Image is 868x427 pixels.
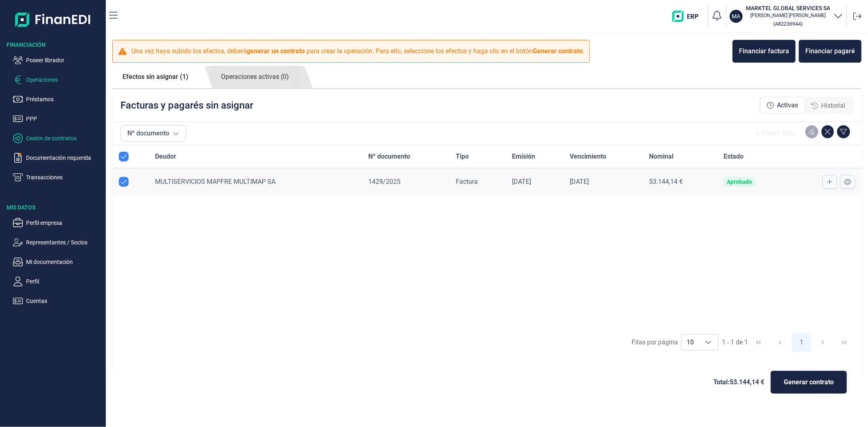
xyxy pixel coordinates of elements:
button: Representantes / Socios [13,237,103,247]
span: Emisión [512,152,535,161]
button: Cesión de contratos [13,133,103,143]
button: Préstamos [13,94,103,104]
div: Activas [760,97,805,114]
p: MA [732,12,741,20]
button: Perfil [13,277,103,286]
img: Logo de aplicación [15,7,91,33]
small: Copiar cif [774,21,803,27]
button: Transacciones [13,172,103,182]
p: Poseer librador [26,55,103,65]
button: Previous Page [770,333,790,352]
div: All items selected [119,152,129,161]
div: Row Unselected null [119,177,129,187]
button: Generar contrato [771,371,847,394]
p: Transacciones [26,172,103,182]
button: First Page [749,333,768,352]
button: Poseer librador [13,55,103,65]
p: Representantes / Socios [26,237,103,247]
span: Nº documento [368,152,410,161]
div: Financiar factura [739,46,789,56]
div: [DATE] [570,178,636,186]
button: Financiar factura [732,40,796,63]
a: Operaciones activas (0) [211,66,299,88]
span: 1429/2025 [368,178,400,185]
p: PPP [26,114,103,124]
p: Documentación requerida [26,153,103,163]
div: Financiar pagaré [805,46,855,56]
div: [DATE] [512,178,557,186]
button: Documentación requerida [13,153,103,163]
p: Perfil [26,277,103,286]
span: Nominal [649,152,673,161]
p: Operaciones [26,75,103,85]
div: Filas por página [632,338,678,347]
button: Financiar pagaré [799,40,861,63]
b: generar un contrato [247,47,305,55]
span: Estado [724,152,743,161]
p: Mi documentación [26,257,103,267]
p: Préstamos [26,94,103,104]
span: Vencimiento [570,152,606,161]
span: Activas [777,100,798,110]
div: Historial [805,98,852,114]
span: Generar contrato [784,377,834,387]
span: Total: 53.144,14 € [713,377,764,387]
button: Page 1 [792,333,811,352]
p: Perfil empresa [26,218,103,228]
div: 53.144,14 € [649,178,711,186]
button: Last Page [835,333,854,352]
h3: MARKTEL GLOBAL SERVICES SA [746,4,830,12]
button: Next Page [813,333,833,352]
button: Cuentas [13,296,103,306]
a: Efectos sin asignar (1) [112,66,199,88]
span: Historial [821,101,845,111]
span: MULTISERVICIOS MAPFRE MULTIMAP SA [155,178,275,185]
div: Aprobado [727,179,752,185]
button: Operaciones [13,75,103,85]
p: [PERSON_NAME] [PERSON_NAME] [746,12,830,19]
button: Mi documentación [13,257,103,267]
button: PPP [13,114,103,124]
img: erp [672,11,704,22]
span: Tipo [456,152,469,161]
div: Choose [699,335,718,350]
p: Facturas y pagarés sin asignar [120,99,253,112]
button: Nº documento [120,125,186,142]
span: Deudor [155,152,176,161]
span: 1 - 1 de 1 [722,339,748,346]
button: MAMARKTEL GLOBAL SERVICES SA[PERSON_NAME] [PERSON_NAME](A82236944) [730,4,843,28]
button: Perfil empresa [13,218,103,228]
p: Cesión de contratos [26,133,103,143]
span: 10 [682,335,699,350]
b: Generar contrato [533,47,583,55]
span: Factura [456,178,478,185]
p: Una vez haya subido los efectos, deberá para crear la operación. Para ello, seleccione los efecto... [131,46,584,56]
p: Cuentas [26,296,103,306]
